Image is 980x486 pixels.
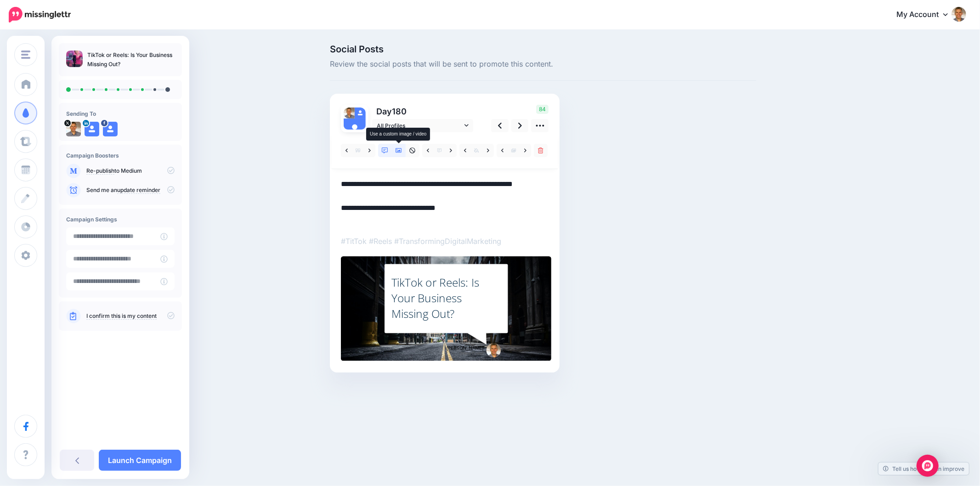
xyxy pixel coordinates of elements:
img: Missinglettr [9,7,71,23]
img: user_default_image.png [85,122,99,136]
p: to Medium [86,167,175,175]
a: I confirm this is my content [86,312,157,320]
a: My Account [887,4,966,26]
img: 631f48c7b2358e9a8e0b4f9147ca1515_thumb.jpg [66,51,83,67]
img: user_default_image.png [355,107,366,119]
a: Tell us how we can improve [878,463,969,475]
img: menu.png [21,51,30,59]
img: QMPMUiDd-8496.jpeg [66,122,81,136]
p: TikTok or Reels: Is Your Business Missing Out? [87,51,175,69]
h4: Campaign Boosters [66,152,175,159]
p: Send me an [86,186,175,194]
div: Open Intercom Messenger [917,455,939,477]
span: Social Posts [330,45,756,54]
p: Day [372,105,475,118]
a: Re-publish [86,167,114,175]
span: 180 [392,107,407,116]
span: Online Crowd [459,350,484,357]
div: TikTok or Reels: Is Your Business Missing Out? [391,275,501,322]
a: update reminder [117,186,160,194]
img: user_default_image.png [103,122,118,136]
span: [PERSON_NAME] [447,345,484,352]
span: Review the social posts that will be sent to promote this content. [330,58,756,70]
span: All Profiles [377,121,462,130]
h4: Sending To [66,110,175,117]
a: All Profiles [372,119,473,132]
img: user_default_image.png [344,119,366,141]
p: #TitTok #Reels #TransformingDigitalMarketing [341,235,549,247]
h4: Campaign Settings [66,216,175,223]
img: QMPMUiDd-8496.jpeg [344,107,355,119]
span: 84 [536,105,549,114]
